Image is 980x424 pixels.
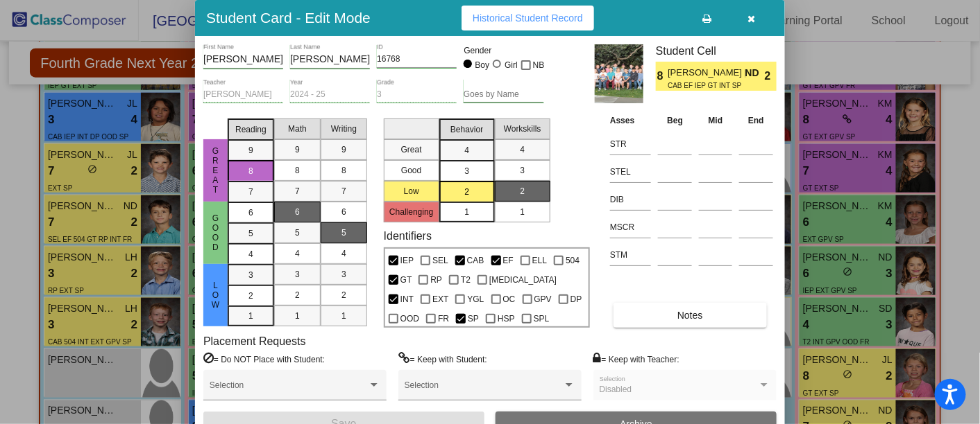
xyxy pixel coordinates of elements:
span: Reading [235,123,267,136]
h3: Student Cell [656,44,777,58]
span: 2 [248,290,253,302]
span: SEL [432,252,448,269]
span: Notes [677,310,703,321]
span: CAB [467,252,484,269]
span: 3 [248,269,253,281]
span: Historical Student Record [473,12,583,24]
span: 4 [464,144,469,157]
span: 1 [248,310,253,322]
input: Enter ID [377,55,457,64]
span: 6 [248,206,253,219]
span: FR [438,310,449,327]
span: EXT [432,291,448,308]
mat-label: Gender [464,44,543,57]
span: 4 [520,143,525,156]
span: 2 [520,185,525,197]
span: Workskills [504,123,541,135]
span: 2 [295,289,300,301]
span: 5 [248,227,253,240]
span: IEP [400,252,414,269]
th: End [736,113,777,128]
span: 504 [566,252,580,269]
span: OC [503,291,516,308]
span: 9 [341,143,346,156]
button: Historical Student Record [462,6,594,30]
span: EF [503,252,514,269]
label: = Keep with Teacher: [593,352,679,366]
span: 1 [464,206,469,218]
span: 1 [341,310,346,322]
span: 6 [295,206,300,218]
span: 8 [341,164,346,177]
span: 7 [341,185,346,197]
span: T2 [461,272,471,288]
label: Identifiers [384,229,432,242]
input: grade [377,90,457,100]
input: teacher [203,90,283,100]
button: Notes [614,303,766,328]
span: 2 [765,68,777,85]
span: SP [468,310,479,327]
input: assessment [610,189,651,210]
span: 4 [341,247,346,260]
span: HSP [498,310,515,327]
span: [PERSON_NAME] [PERSON_NAME] [668,66,745,80]
span: 5 [295,227,300,239]
input: year [290,90,370,100]
span: 1 [295,310,300,322]
span: 2 [464,186,469,198]
span: 3 [464,165,469,177]
span: 7 [248,186,253,198]
span: Math [288,123,307,135]
span: 6 [341,206,346,218]
span: SPL [534,310,550,327]
span: Writing [331,123,357,135]
span: RP [430,272,442,288]
span: [MEDICAL_DATA] [489,272,557,288]
span: NB [533,57,545,73]
span: Great [210,146,222,195]
span: GT [400,272,412,288]
th: Asses [607,113,654,128]
span: Good [210,213,222,252]
div: Girl [504,59,518,71]
span: OOD [400,310,419,327]
span: 9 [248,144,253,157]
span: 3 [295,268,300,281]
th: Beg [654,113,695,128]
label: = Do NOT Place with Student: [203,352,325,366]
input: goes by name [464,90,543,100]
span: 5 [341,227,346,239]
span: 3 [520,164,525,177]
span: Low [210,281,222,310]
span: CAB EF IEP GT INT SP [668,80,735,91]
input: assessment [610,217,651,238]
span: 4 [248,248,253,260]
span: ELL [532,252,547,269]
label: = Keep with Student: [398,352,487,366]
span: 2 [341,289,346,301]
label: Placement Requests [203,335,306,348]
span: 7 [295,185,300,197]
input: assessment [610,245,651,265]
input: assessment [610,161,651,182]
input: assessment [610,134,651,154]
span: GPV [534,291,552,308]
span: Behavior [450,123,483,136]
span: ND [745,66,765,80]
th: Mid [695,113,736,128]
span: 9 [295,143,300,156]
span: YGL [467,291,484,308]
span: 8 [248,165,253,177]
span: 8 [656,68,668,85]
span: INT [400,291,414,308]
span: 4 [295,247,300,260]
span: 1 [520,206,525,218]
span: 3 [341,268,346,281]
span: 8 [295,164,300,177]
div: Boy [475,59,490,71]
span: Disabled [600,385,632,394]
h3: Student Card - Edit Mode [206,9,371,26]
span: DP [571,291,582,308]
